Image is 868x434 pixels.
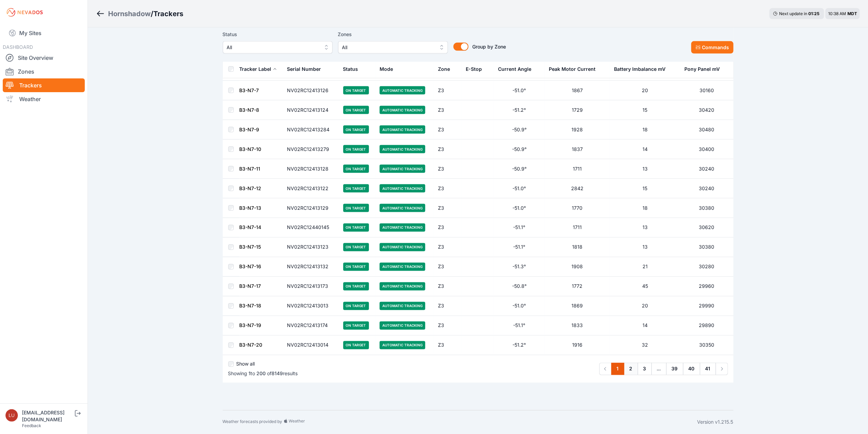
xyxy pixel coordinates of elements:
[240,107,259,113] a: B3-N7-8
[380,126,425,134] span: Automatic Tracking
[272,371,283,377] span: 8149
[545,238,610,257] td: 1818
[434,257,462,277] td: Z3
[343,341,369,349] span: On Target
[828,11,846,16] span: 10:38 AM
[610,179,680,198] td: 15
[610,100,680,120] td: 15
[434,218,462,238] td: Z3
[223,419,697,426] div: Weather forecasts provided by
[338,41,448,54] button: All
[343,106,369,114] span: On Target
[624,363,638,375] a: 2
[545,316,610,336] td: 1833
[343,204,369,212] span: On Target
[610,277,680,296] td: 45
[3,92,85,106] a: Weather
[22,409,73,423] div: [EMAIL_ADDRESS][DOMAIN_NAME]
[227,43,319,52] span: All
[434,120,462,140] td: Z3
[434,316,462,336] td: Z3
[610,198,680,218] td: 18
[380,145,425,153] span: Automatic Tracking
[494,316,545,336] td: -51.1°
[283,296,339,316] td: NV02RC12413013
[494,277,545,296] td: -50.8°
[380,302,425,310] span: Automatic Tracking
[808,11,821,17] div: 01 : 25
[545,120,610,140] td: 1928
[466,61,487,77] button: E-Stop
[223,30,333,39] label: Status
[494,120,545,140] td: -50.9°
[287,66,321,73] div: Serial Number
[343,86,369,95] span: On Target
[240,66,271,73] div: Tracker Label
[680,316,733,336] td: 29890
[283,179,339,198] td: NV02RC12413122
[680,140,733,159] td: 30400
[287,61,327,77] button: Serial Number
[240,323,262,328] a: B3-N7-19
[343,145,369,153] span: On Target
[683,363,700,375] a: 40
[614,66,666,73] div: Battery Imbalance mV
[283,198,339,218] td: NV02RC12413129
[338,30,448,39] label: Zones
[494,218,545,238] td: -51.1°
[434,140,462,159] td: Z3
[545,179,610,198] td: 2842
[494,336,545,355] td: -51.2°
[240,185,262,191] a: B3-N7-12
[257,371,266,377] span: 200
[610,257,680,277] td: 21
[240,61,277,77] button: Tracker Label
[666,363,683,375] a: 39
[610,316,680,336] td: 14
[549,61,601,77] button: Peak Motor Current
[638,363,652,375] a: 3
[599,363,728,375] nav: Pagination
[680,179,733,198] td: 30240
[691,41,733,54] button: Commands
[283,218,339,238] td: NV02RC12440145
[3,78,85,92] a: Trackers
[680,296,733,316] td: 29990
[343,126,369,134] span: On Target
[240,303,262,309] a: B3-N7-18
[700,363,716,375] a: 41
[610,81,680,100] td: 20
[343,165,369,173] span: On Target
[651,363,667,375] span: ...
[466,66,482,73] div: E-Stop
[680,218,733,238] td: 30620
[680,257,733,277] td: 30280
[3,25,85,41] a: My Sites
[5,409,18,422] img: luke.beaumont@nevados.solar
[3,65,85,78] a: Zones
[240,264,262,270] a: B3-N7-16
[680,238,733,257] td: 30380
[610,218,680,238] td: 13
[697,419,733,426] div: Version v1.215.5
[343,184,369,193] span: On Target
[240,87,259,93] a: B3-N7-7
[240,342,263,348] a: B3-N7-20
[151,9,153,19] span: /
[343,66,358,73] div: Status
[494,238,545,257] td: -51.1°
[283,238,339,257] td: NV02RC12413123
[380,204,425,212] span: Automatic Tracking
[494,100,545,120] td: -51.2°
[545,336,610,355] td: 1916
[684,66,720,73] div: Pony Panel mV
[680,120,733,140] td: 30480
[549,66,595,73] div: Peak Motor Current
[5,7,44,18] img: Nevados
[434,296,462,316] td: Z3
[494,159,545,179] td: -50.9°
[380,322,425,330] span: Automatic Tracking
[153,9,183,19] h3: Trackers
[108,9,151,19] div: Hornshadow
[610,336,680,355] td: 32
